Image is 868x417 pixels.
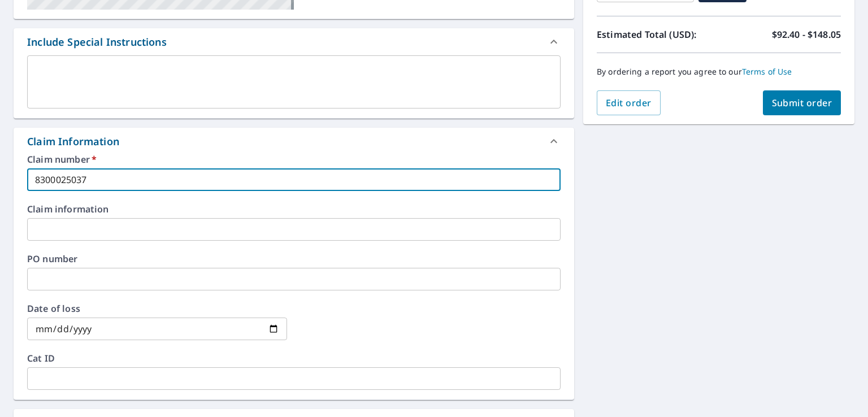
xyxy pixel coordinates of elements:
label: PO number [27,254,561,263]
p: $92.40 - $148.05 [772,28,841,41]
label: Cat ID [27,354,561,363]
p: Estimated Total (USD): [597,28,719,41]
label: Claim number [27,155,561,164]
span: Edit order [606,97,652,109]
button: Edit order [597,90,661,115]
div: Claim Information [14,128,574,155]
label: Date of loss [27,304,287,313]
button: Submit order [763,90,841,115]
label: Claim information [27,205,561,214]
div: Include Special Instructions [27,34,167,50]
div: Include Special Instructions [14,28,574,55]
p: By ordering a report you agree to our [597,67,841,77]
div: Claim Information [27,134,119,149]
a: Terms of Use [742,66,792,77]
span: Submit order [772,97,832,109]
